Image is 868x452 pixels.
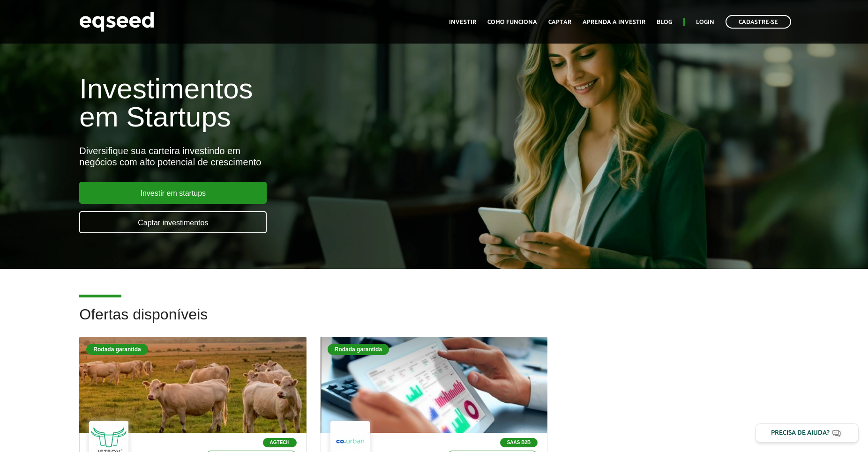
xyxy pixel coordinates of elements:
[583,19,645,25] a: Aprenda a investir
[79,75,499,131] h1: Investimentos em Startups
[500,438,538,447] p: SaaS B2B
[79,211,267,233] a: Captar investimentos
[79,306,788,337] h2: Ofertas disponíveis
[263,438,297,447] p: Agtech
[696,19,714,25] a: Login
[449,19,476,25] a: Investir
[79,182,267,204] a: Investir em startups
[79,9,154,34] img: EqSeed
[548,19,571,25] a: Captar
[86,344,148,355] div: Rodada garantida
[726,15,791,29] a: Cadastre-se
[487,19,537,25] a: Como funciona
[79,145,499,168] div: Diversifique sua carteira investindo em negócios com alto potencial de crescimento
[657,19,672,25] a: Blog
[328,344,389,355] div: Rodada garantida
